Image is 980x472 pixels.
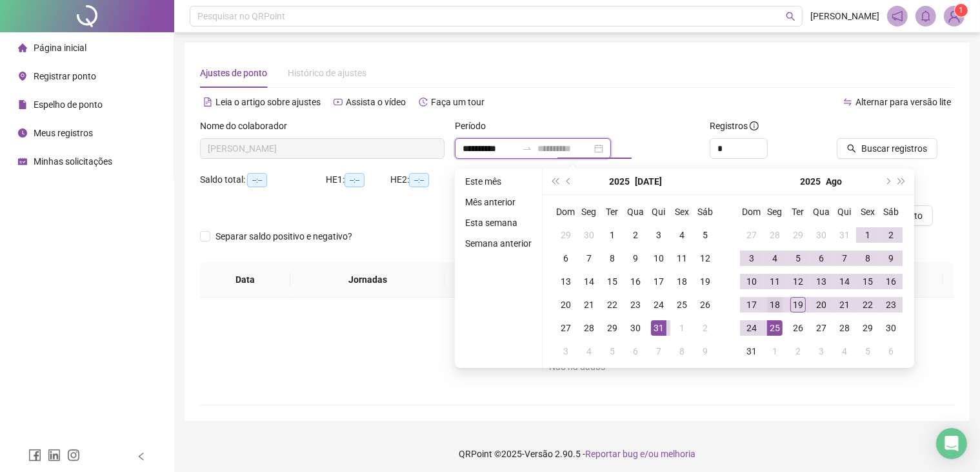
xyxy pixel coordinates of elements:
[837,344,852,359] div: 4
[601,293,624,316] td: 2025-07-22
[786,316,810,340] td: 2025-08-26
[647,247,670,270] td: 2025-07-10
[647,340,670,363] td: 2025-08-07
[200,68,267,78] span: Ajustes de ponto
[697,251,713,266] div: 12
[647,316,670,340] td: 2025-07-31
[624,316,647,340] td: 2025-07-30
[786,223,810,247] td: 2025-07-29
[750,121,759,130] span: info-circle
[628,297,643,313] div: 23
[624,270,647,293] td: 2025-07-16
[651,320,666,336] div: 31
[628,320,643,336] div: 30
[767,320,783,336] div: 25
[215,97,321,107] span: Leia o artigo sobre ajustes
[431,97,485,107] span: Faça um tour
[895,169,909,194] button: super-next-year
[697,227,713,243] div: 5
[554,200,577,223] th: Dom
[801,169,821,194] button: year panel
[34,99,103,110] span: Espelho de ponto
[856,293,879,316] td: 2025-08-22
[833,270,856,293] td: 2025-08-14
[200,262,290,298] th: Data
[635,169,662,194] button: month panel
[697,297,713,313] div: 26
[740,293,763,316] td: 2025-08-17
[837,274,852,289] div: 14
[624,340,647,363] td: 2025-08-06
[694,270,717,293] td: 2025-07-19
[786,270,810,293] td: 2025-08-12
[605,344,620,359] div: 5
[837,227,852,243] div: 31
[674,251,690,266] div: 11
[790,251,806,266] div: 5
[200,119,295,133] label: Nome do colaborador
[647,200,670,223] th: Qui
[883,227,899,243] div: 2
[647,270,670,293] td: 2025-07-17
[860,227,875,243] div: 1
[740,200,763,223] th: Dom
[624,293,647,316] td: 2025-07-23
[525,449,553,459] span: Versão
[208,139,437,158] span: THIAGO VICENTE LIMA
[562,169,576,194] button: prev-year
[28,449,41,462] span: facebook
[879,316,903,340] td: 2025-08-30
[847,144,856,153] span: search
[581,297,597,313] div: 21
[810,293,833,316] td: 2025-08-20
[409,173,429,187] span: --:--
[814,297,829,313] div: 20
[585,449,695,459] span: Reportar bug e/ou melhoria
[390,172,455,187] div: HE 2:
[879,247,903,270] td: 2025-08-09
[837,320,852,336] div: 28
[826,169,843,194] button: month panel
[833,200,856,223] th: Qui
[767,344,783,359] div: 1
[674,274,690,289] div: 18
[674,320,690,336] div: 1
[48,449,61,462] span: linkedin
[605,274,620,289] div: 15
[554,270,577,293] td: 2025-07-13
[577,340,601,363] td: 2025-08-04
[577,247,601,270] td: 2025-07-07
[833,223,856,247] td: 2025-07-31
[18,72,27,81] span: environment
[883,320,899,336] div: 30
[883,297,899,313] div: 23
[577,223,601,247] td: 2025-06-30
[740,340,763,363] td: 2025-08-31
[880,169,894,194] button: next-year
[581,227,597,243] div: 30
[577,270,601,293] td: 2025-07-14
[945,6,964,26] img: 82621
[810,223,833,247] td: 2025-07-30
[763,200,786,223] th: Seg
[455,119,494,133] label: Período
[419,97,428,107] span: history
[581,320,597,336] div: 28
[674,344,690,359] div: 8
[67,449,80,462] span: instagram
[334,97,343,107] span: youtube
[767,297,783,313] div: 18
[460,215,537,231] li: Esta semana
[767,274,783,289] div: 11
[955,4,968,17] sup: Atualize o seu contato no menu Meus Dados
[810,340,833,363] td: 2025-09-03
[833,247,856,270] td: 2025-08-07
[345,173,365,187] span: --:--
[790,344,806,359] div: 2
[326,172,390,187] div: HE 1:
[763,340,786,363] td: 2025-09-01
[34,156,112,167] span: Minhas solicitações
[786,12,795,21] span: search
[210,229,357,243] span: Separar saldo positivo e negativo?
[763,316,786,340] td: 2025-08-25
